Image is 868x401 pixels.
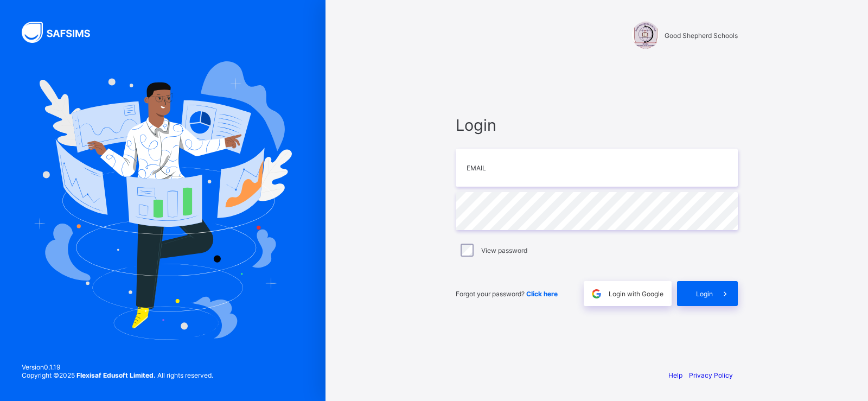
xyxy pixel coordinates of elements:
span: Version 0.1.19 [22,363,213,371]
strong: Flexisaf Edusoft Limited. [76,371,156,379]
a: Click here [526,290,558,298]
img: SAFSIMS Logo [22,22,103,43]
a: Privacy Policy [689,371,733,379]
img: google.396cfc9801f0270233282035f929180a.svg [590,288,603,300]
span: Login [456,116,738,135]
label: View password [481,246,527,254]
img: Hero Image [34,61,292,339]
span: Copyright © 2025 All rights reserved. [22,371,213,379]
span: Login with Google [609,290,663,298]
span: Login [696,290,713,298]
a: Help [668,371,682,379]
span: Good Shepherd Schools [665,31,738,40]
span: Forgot your password? [456,290,558,298]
